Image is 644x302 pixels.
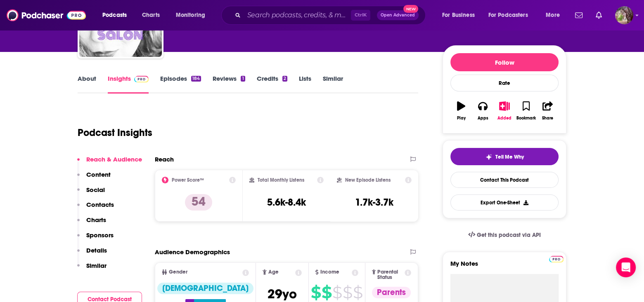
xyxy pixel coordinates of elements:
[78,126,152,139] h1: Podcast Insights
[516,116,536,121] div: Bookmark
[494,96,515,126] button: Added
[450,96,472,126] button: Play
[169,269,187,275] span: Gender
[102,9,127,21] span: Podcasts
[86,216,106,224] p: Charts
[86,262,107,269] p: Similar
[436,9,485,22] button: open menu
[267,196,306,208] h3: 5.6k-8.4k
[86,201,114,208] p: Contacts
[485,154,492,160] img: tell me why sparkle
[377,269,403,280] span: Parental Status
[450,53,559,71] button: Follow
[77,231,114,246] button: Sponsors
[381,13,415,17] span: Open Advanced
[86,186,105,194] p: Social
[450,148,559,165] button: tell me why sparkleTell Me Why
[450,75,559,91] div: Rate
[311,286,321,299] span: $
[257,75,287,94] a: Credits2
[191,76,201,82] div: 184
[229,6,433,25] div: Search podcasts, credits, & more...
[450,260,559,274] label: My Notes
[86,171,111,178] p: Content
[462,225,547,245] a: Get this podcast via API
[155,248,230,256] h2: Audience Demographics
[540,9,570,22] button: open menu
[86,231,114,239] p: Sponsors
[137,9,165,22] a: Charts
[403,5,418,13] span: New
[299,75,311,94] a: Lists
[615,6,633,24] span: Logged in as MSanz
[241,76,245,82] div: 1
[77,216,106,231] button: Charts
[77,246,107,262] button: Details
[546,9,560,21] span: More
[77,201,114,216] button: Contacts
[282,76,287,82] div: 2
[442,9,475,21] span: For Business
[483,9,540,22] button: open menu
[170,9,216,22] button: open menu
[77,186,105,201] button: Social
[353,286,362,299] span: $
[472,96,493,126] button: Apps
[258,177,304,183] h2: Total Monthly Listens
[268,286,297,302] span: 29 yo
[86,155,142,163] p: Reach & Audience
[172,177,204,183] h2: Power Score™
[450,172,559,188] a: Contact This Podcast
[343,286,352,299] span: $
[355,196,393,208] h3: 1.7k-3.7k
[345,177,391,183] h2: New Episode Listens
[7,7,86,23] img: Podchaser - Follow, Share and Rate Podcasts
[457,116,466,121] div: Play
[549,255,563,262] a: Pro website
[323,75,343,94] a: Similar
[155,155,174,163] h2: Reach
[542,116,553,121] div: Share
[351,10,370,21] span: Ctrl K
[160,75,201,94] a: Episodes184
[615,6,633,24] img: User Profile
[320,269,339,275] span: Income
[488,9,528,21] span: For Podcasters
[549,256,563,262] img: Podchaser Pro
[108,75,149,94] a: InsightsPodchaser Pro
[268,269,279,275] span: Age
[372,287,411,298] div: Parents
[515,96,537,126] button: Bookmark
[450,194,559,211] button: Export One-Sheet
[86,246,107,254] p: Details
[213,75,245,94] a: Reviews1
[142,9,160,21] span: Charts
[572,8,586,22] a: Show notifications dropdown
[497,116,511,121] div: Added
[616,258,636,277] div: Open Intercom Messenger
[134,76,149,82] img: Podchaser Pro
[185,194,212,211] p: 54
[97,9,137,22] button: open menu
[592,8,605,22] a: Show notifications dropdown
[77,262,107,277] button: Similar
[77,155,142,171] button: Reach & Audience
[176,9,205,21] span: Monitoring
[377,10,419,20] button: Open AdvancedNew
[157,283,253,294] div: [DEMOGRAPHIC_DATA]
[78,75,96,94] a: About
[332,286,342,299] span: $
[77,171,111,186] button: Content
[478,116,488,121] div: Apps
[495,154,524,160] span: Tell Me Why
[322,286,331,299] span: $
[244,9,351,22] input: Search podcasts, credits, & more...
[477,232,541,239] span: Get this podcast via API
[615,6,633,24] button: Show profile menu
[537,96,559,126] button: Share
